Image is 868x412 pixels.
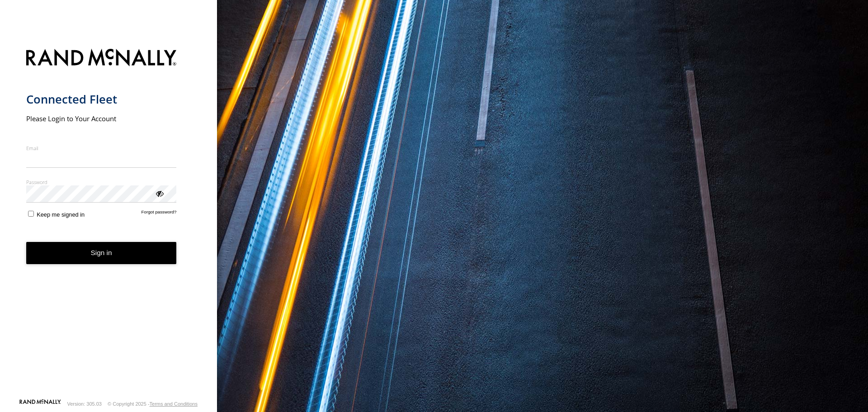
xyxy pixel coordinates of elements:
span: Keep me signed in [37,211,85,218]
form: main [26,43,191,398]
img: Rand McNally [26,47,177,70]
h2: Please Login to Your Account [26,114,177,123]
label: Password [26,179,177,185]
h1: Connected Fleet [26,92,177,107]
button: Sign in [26,242,177,264]
div: Version: 305.03 [67,401,102,407]
input: Keep me signed in [28,211,34,217]
div: ViewPassword [155,189,164,198]
div: © Copyright 2025 - [108,401,198,407]
a: Visit our Website [19,399,61,408]
label: Email [26,145,177,152]
a: Forgot password? [142,209,177,218]
a: Terms and Conditions [150,401,198,407]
